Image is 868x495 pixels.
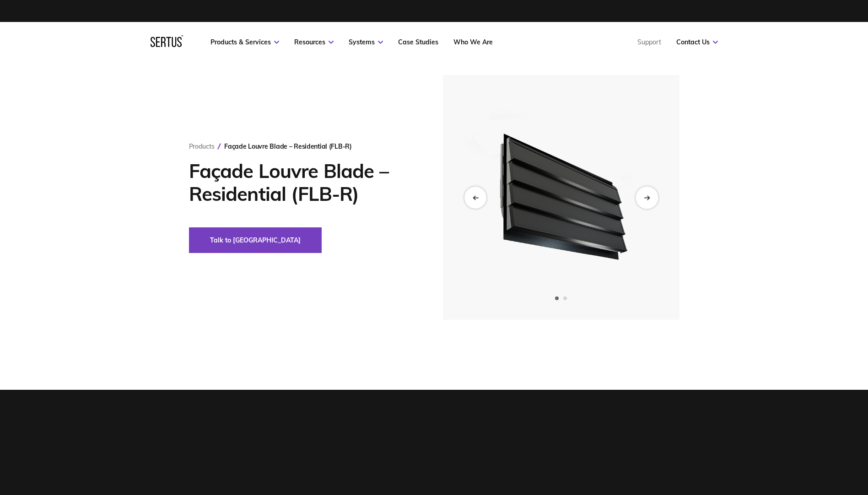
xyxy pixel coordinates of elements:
[464,187,486,209] div: Previous slide
[398,38,438,46] a: Case Studies
[189,160,415,205] h1: Façade Louvre Blade – Residential (FLB-R)
[563,296,567,300] span: Go to slide 2
[636,186,658,209] div: Next slide
[453,38,493,46] a: Who We Are
[676,38,718,46] a: Contact Us
[294,38,334,46] a: Resources
[637,38,661,46] a: Support
[349,38,383,46] a: Systems
[189,227,322,253] button: Talk to [GEOGRAPHIC_DATA]
[210,38,279,46] a: Products & Services
[189,142,215,151] a: Products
